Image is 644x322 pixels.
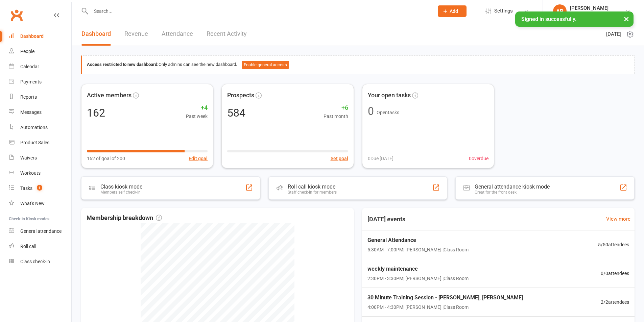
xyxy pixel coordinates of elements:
div: General attendance kiosk mode [475,183,550,190]
span: 0 overdue [469,155,488,162]
div: Dashboard [20,33,44,39]
a: Waivers [9,150,71,166]
span: 4:00PM - 4:30PM | [PERSON_NAME] | Class Room [367,303,523,311]
div: 584 [227,107,245,118]
span: Your open tasks [368,91,411,100]
a: Dashboard [81,22,111,46]
span: 5 / 50 attendees [598,241,629,248]
span: Settings [494,3,513,19]
a: Payments [9,74,71,90]
div: Product Sales [20,140,49,145]
div: AR [553,4,567,18]
h3: [DATE] events [362,213,411,225]
div: Great for the front desk [475,190,550,195]
span: 30 Minute Training Session - [PERSON_NAME], [PERSON_NAME] [367,293,523,302]
a: Attendance [162,22,193,46]
span: weekly maintenance [367,265,469,273]
button: × [620,11,633,26]
div: Roll call [20,244,36,249]
span: +4 [186,103,208,113]
span: 162 of goal of 200 [87,155,125,162]
a: What's New [9,196,71,211]
input: Search... [89,6,429,16]
div: Waivers [20,155,37,160]
a: Calendar [9,59,71,74]
span: Membership breakdown [87,213,162,223]
div: Staff check-in for members [288,190,337,195]
a: Automations [9,120,71,135]
div: Members self check-in [100,190,142,195]
div: 162 [87,107,105,118]
a: General attendance kiosk mode [9,224,71,239]
span: +6 [324,103,348,113]
div: General attendance [20,228,62,234]
div: B Transformed Gym [570,11,612,17]
div: Class check-in [20,259,50,264]
div: Payments [20,79,42,84]
div: [PERSON_NAME] [570,5,612,11]
a: Clubworx [8,7,25,24]
button: Enable general access [242,61,289,69]
span: Prospects [227,91,254,100]
span: Past week [186,113,208,120]
a: Roll call [9,239,71,254]
span: Past month [324,113,348,120]
span: Open tasks [377,110,399,115]
span: 0 / 0 attendees [601,270,629,277]
div: Class kiosk mode [100,183,142,190]
a: People [9,44,71,59]
span: 1 [37,185,42,191]
button: Edit goal [189,155,208,162]
span: 0 Due [DATE] [368,155,393,162]
div: Roll call kiosk mode [288,183,337,190]
button: Add [438,5,467,17]
a: Tasks 1 [9,181,71,196]
a: Workouts [9,166,71,181]
div: Calendar [20,64,39,69]
span: General Attendance [367,236,469,245]
span: 5:30AM - 7:00PM | [PERSON_NAME] | Class Room [367,246,469,253]
div: Reports [20,94,37,100]
a: Product Sales [9,135,71,150]
a: View more [606,215,630,223]
span: 2 / 2 attendees [601,298,629,306]
span: Active members [87,91,132,100]
span: Signed in successfully. [521,16,576,22]
div: What's New [20,201,45,206]
span: Add [450,8,458,14]
div: People [20,49,34,54]
a: Recent Activity [207,22,247,46]
div: Automations [20,125,48,130]
a: Reports [9,90,71,105]
span: [DATE] [606,30,621,38]
a: Revenue [124,22,148,46]
div: Only admins can see the new dashboard. [87,61,629,69]
div: Tasks [20,185,32,191]
a: Messages [9,105,71,120]
strong: Access restricted to new dashboard: [87,62,159,67]
div: 0 [368,106,374,117]
button: Set goal [331,155,348,162]
div: Messages [20,109,42,115]
div: Workouts [20,170,41,176]
a: Class kiosk mode [9,254,71,269]
span: 2:30PM - 3:30PM | [PERSON_NAME] | Class Room [367,275,469,282]
a: Dashboard [9,29,71,44]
